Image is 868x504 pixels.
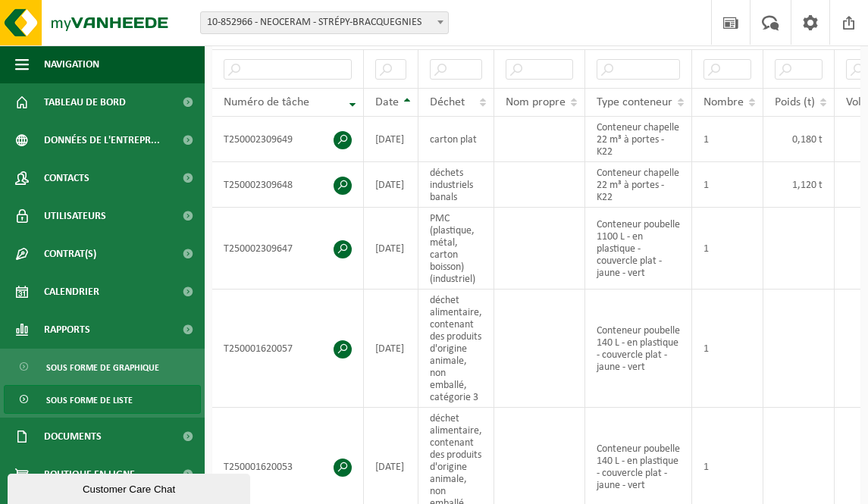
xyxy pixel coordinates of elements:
span: Rapports [44,311,90,349]
span: Sous forme de graphique [46,353,159,382]
td: Conteneur poubelle 1100 L - en plastique - couvercle plat - jaune - vert [585,208,692,290]
td: 1,120 t [763,162,835,208]
span: Contrat(s) [44,235,96,273]
td: Conteneur chapelle 22 m³ à portes - K22 [585,162,692,208]
td: Conteneur poubelle 140 L - en plastique - couvercle plat - jaune - vert [585,290,692,408]
td: 1 [692,162,763,208]
span: Documents [44,418,102,455]
td: déchet alimentaire, contenant des produits d'origine animale, non emballé, catégorie 3 [418,290,494,408]
span: Déchet [430,96,465,108]
span: 10-852966 - NEOCERAM - STRÉPY-BRACQUEGNIES [201,12,448,33]
span: 10-852966 - NEOCERAM - STRÉPY-BRACQUEGNIES [200,11,449,34]
a: Sous forme de liste [4,385,201,414]
td: T250001620057 [212,290,364,408]
iframe: chat widget [8,471,253,504]
td: T250002309648 [212,162,364,208]
td: [DATE] [364,162,418,208]
span: Nombre [703,96,744,108]
span: Boutique en ligne [44,455,135,493]
td: carton plat [418,117,494,162]
td: 1 [692,117,763,162]
span: Tableau de bord [44,83,126,121]
td: 1 [692,290,763,408]
span: Calendrier [44,273,99,311]
td: [DATE] [364,290,418,408]
span: Sous forme de liste [46,386,133,415]
td: T250002309647 [212,208,364,290]
td: [DATE] [364,117,418,162]
span: Navigation [44,45,99,83]
span: Utilisateurs [44,197,106,235]
span: Numéro de tâche [224,96,309,108]
a: Sous forme de graphique [4,352,201,381]
span: Poids (t) [775,96,815,108]
span: Contacts [44,159,89,197]
td: déchets industriels banals [418,162,494,208]
span: Données de l'entrepr... [44,121,160,159]
td: T250002309649 [212,117,364,162]
td: 0,180 t [763,117,835,162]
span: Nom propre [506,96,566,108]
span: Type conteneur [597,96,672,108]
td: Conteneur chapelle 22 m³ à portes - K22 [585,117,692,162]
td: PMC (plastique, métal, carton boisson) (industriel) [418,208,494,290]
span: Date [375,96,399,108]
td: [DATE] [364,208,418,290]
td: 1 [692,208,763,290]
